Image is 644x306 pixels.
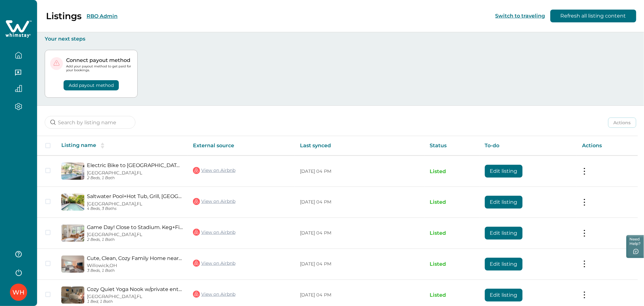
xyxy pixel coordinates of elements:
th: Last synced [295,136,425,156]
a: Game Day! Close to Stadium. Keg+Firepit+Parking. [87,224,183,230]
a: View on Airbnb [193,197,235,206]
p: Listed [430,230,475,236]
button: Add payout method [64,80,119,90]
a: Electric Bike to [GEOGRAPHIC_DATA]. Hot Tub Cottage. [87,162,183,168]
p: 2 Beds, 1 Bath [87,237,183,242]
a: View on Airbnb [193,228,235,236]
button: Edit listing [485,289,523,302]
button: Refresh all listing content [550,10,636,22]
button: Edit listing [485,227,523,240]
p: Connect payout method [66,57,132,64]
a: View on Airbnb [193,290,235,298]
img: propertyImage_Saltwater Pool+Hot Tub, Grill, Walk Downtown [61,194,84,211]
p: [DATE] 04 PM [300,261,419,267]
a: Cozy Quiet Yoga Nook w/private entry & bird yard [87,286,183,292]
p: Listed [430,261,475,267]
button: Switch to traveling [495,13,545,19]
button: Actions [608,118,636,128]
p: [DATE] 04 PM [300,168,419,175]
th: External source [188,136,295,156]
p: [GEOGRAPHIC_DATA], FL [87,170,183,176]
p: [DATE] 04 PM [300,230,419,236]
button: Edit listing [485,258,523,271]
p: [GEOGRAPHIC_DATA], FL [87,201,183,207]
input: Search by listing name [45,116,135,129]
th: Listing name [56,136,188,156]
p: [GEOGRAPHIC_DATA], FL [87,232,183,237]
p: 3 Beds, 1 Bath [87,268,183,273]
p: Add your payout method to get paid for your bookings. [66,65,132,72]
p: 1 Bed, 1 Bath [87,299,183,304]
p: Listed [430,292,475,298]
a: Cute, Clean, Cozy Family Home near Playground+Pool [87,255,183,261]
a: View on Airbnb [193,166,235,175]
img: propertyImage_Cozy Quiet Yoga Nook w/private entry & bird yard [61,287,84,304]
a: Saltwater Pool+Hot Tub, Grill, [GEOGRAPHIC_DATA] [87,193,183,199]
img: propertyImage_Electric Bike to Siesta Beach. Hot Tub Cottage. [61,163,84,180]
p: Willowick, OH [87,263,183,268]
p: [DATE] 04 PM [300,199,419,205]
p: [DATE] 04 PM [300,292,419,298]
a: View on Airbnb [193,259,235,267]
p: [GEOGRAPHIC_DATA], FL [87,294,183,299]
div: Whimstay Host [12,285,25,300]
th: To-do [480,136,577,156]
p: Listed [430,199,475,205]
p: 4 Beds, 3 Baths [87,206,183,211]
button: Edit listing [485,196,523,209]
button: Edit listing [485,165,523,178]
img: propertyImage_Game Day! Close to Stadium. Keg+Firepit+Parking. [61,225,84,242]
button: sorting [96,142,109,149]
img: propertyImage_Cute, Clean, Cozy Family Home near Playground+Pool [61,256,84,273]
p: Listed [430,168,475,175]
p: Your next steps [45,36,636,42]
p: 2 Beds, 1 Bath [87,176,183,180]
p: Listings [46,11,81,21]
button: RBO Admin [87,13,118,19]
th: Actions [577,136,638,156]
th: Status [425,136,480,156]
